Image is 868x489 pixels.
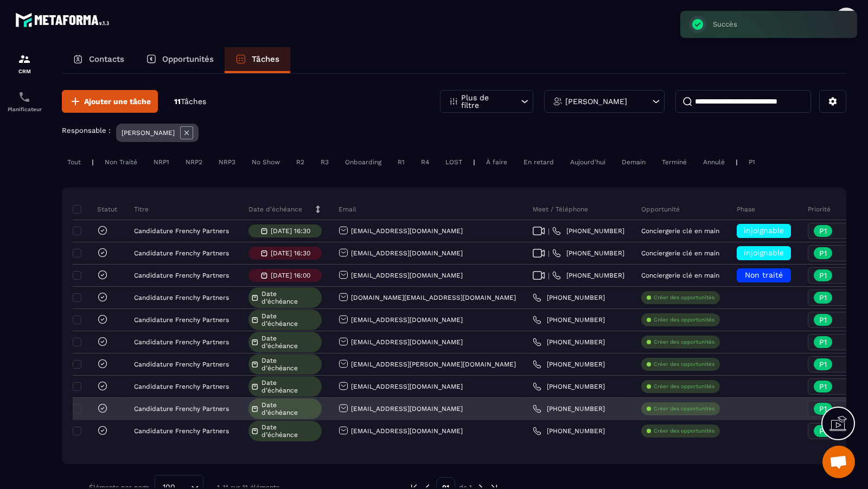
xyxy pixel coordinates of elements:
[654,316,714,324] p: Créer des opportunités
[134,205,149,214] p: Titre
[473,158,475,166] p: |
[654,294,714,301] p: Créer des opportunités
[565,98,627,105] p: [PERSON_NAME]
[246,156,285,169] div: No Show
[552,249,624,258] a: [PHONE_NUMBER]
[416,156,435,169] div: R4
[736,158,738,166] p: |
[3,82,46,120] a: schedulerschedulerPlanificateur
[737,205,755,214] p: Phase
[261,290,319,305] span: Date d’échéance
[819,383,827,390] p: P1
[162,54,214,64] p: Opportunités
[654,361,714,368] p: Créer des opportunités
[744,226,784,235] span: injoignable
[339,205,356,214] p: Email
[819,227,827,235] p: P1
[261,379,319,394] span: Date d’échéance
[134,227,229,235] p: Candidature Frenchy Partners
[533,382,605,391] a: [PHONE_NUMBER]
[213,156,241,169] div: NRP3
[641,272,719,279] p: Conciergerie clé en main
[533,293,605,302] a: [PHONE_NUMBER]
[135,47,225,73] a: Opportunités
[819,338,827,346] p: P1
[62,47,135,73] a: Contacts
[99,156,143,169] div: Non Traité
[181,97,206,106] span: Tâches
[134,361,229,368] p: Candidature Frenchy Partners
[641,249,719,257] p: Conciergerie clé en main
[533,427,605,435] a: [PHONE_NUMBER]
[565,156,611,169] div: Aujourd'hui
[271,272,310,279] p: [DATE] 16:00
[616,156,651,169] div: Demain
[548,249,550,258] span: |
[261,423,319,439] span: Date d’échéance
[819,294,827,301] p: P1
[291,156,310,169] div: R2
[533,205,588,214] p: Meet / Téléphone
[743,156,761,169] div: P1
[533,360,605,369] a: [PHONE_NUMBER]
[92,158,94,166] p: |
[89,54,124,64] p: Contacts
[533,316,605,324] a: [PHONE_NUMBER]
[552,227,624,235] a: [PHONE_NUMBER]
[808,205,831,214] p: Priorité
[271,227,310,235] p: [DATE] 16:30
[698,156,730,169] div: Annulé
[134,338,229,346] p: Candidature Frenchy Partners
[552,271,624,280] a: [PHONE_NUMBER]
[819,405,827,413] p: P1
[261,401,319,416] span: Date d’échéance
[84,96,151,107] span: Ajouter une tâche
[134,316,229,324] p: Candidature Frenchy Partners
[819,316,827,324] p: P1
[315,156,334,169] div: R3
[461,94,509,109] p: Plus de filtre
[819,427,827,435] p: P1
[62,90,158,113] button: Ajouter une tâche
[533,404,605,413] a: [PHONE_NUMBER]
[134,249,229,257] p: Candidature Frenchy Partners
[745,271,783,279] span: Non traité
[134,294,229,301] p: Candidature Frenchy Partners
[656,156,692,169] div: Terminé
[122,129,175,137] p: [PERSON_NAME]
[261,334,319,350] span: Date d’échéance
[654,383,714,390] p: Créer des opportunités
[225,47,290,73] a: Tâches
[134,405,229,413] p: Candidature Frenchy Partners
[819,249,827,257] p: P1
[819,272,827,279] p: P1
[3,44,46,82] a: formationformationCRM
[18,91,31,104] img: scheduler
[518,156,559,169] div: En retard
[641,227,719,235] p: Conciergerie clé en main
[174,96,206,107] p: 11
[3,106,46,112] p: Planificateur
[822,446,855,478] div: Ouvrir le chat
[134,427,229,435] p: Candidature Frenchy Partners
[134,383,229,390] p: Candidature Frenchy Partners
[654,427,714,435] p: Créer des opportunités
[654,338,714,346] p: Créer des opportunités
[252,54,279,64] p: Tâches
[180,156,208,169] div: NRP2
[261,357,319,372] span: Date d’échéance
[548,227,550,235] span: |
[62,156,86,169] div: Tout
[134,272,229,279] p: Candidature Frenchy Partners
[819,361,827,368] p: P1
[271,249,310,257] p: [DATE] 16:30
[481,156,513,169] div: À faire
[440,156,468,169] div: LOST
[340,156,387,169] div: Onboarding
[744,248,784,257] span: injoignable
[15,10,113,30] img: logo
[62,126,111,134] p: Responsable :
[75,205,117,214] p: Statut
[261,312,319,327] span: Date d’échéance
[533,338,605,346] a: [PHONE_NUMBER]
